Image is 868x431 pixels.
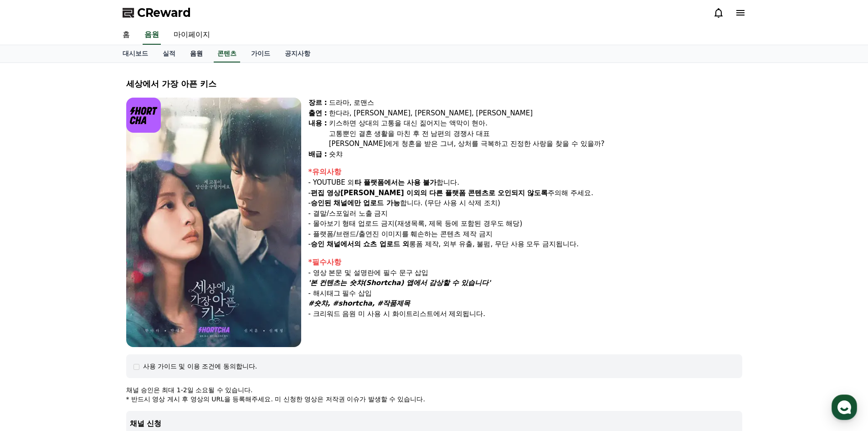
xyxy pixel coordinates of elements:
[308,118,327,149] div: 내용 :
[311,199,400,207] strong: 승인된 채널에만 업로드 가능
[126,98,161,133] img: logo
[329,98,742,108] div: 드라마, 로맨스
[277,45,318,62] a: 공지사항
[308,149,327,160] div: 배급 :
[115,45,155,62] a: 대시보드
[118,289,175,312] a: 설정
[308,188,742,198] p: - 주의해 주세요.
[308,239,742,249] p: - 롱폼 제작, 외부 유출, 불펌, 무단 사용 모두 금지됩니다.
[308,279,491,287] em: '본 컨텐츠는 숏챠(Shortcha) 앱에서 감상할 수 있습니다'
[183,45,210,62] a: 음원
[329,118,742,129] div: 키스하면 상대의 고통을 대신 짊어지는 액막이 현아.
[244,45,277,62] a: 가이드
[308,218,742,229] p: - 몰아보기 형태 업로드 금지(재생목록, 제목 등에 포함된 경우도 해당)
[126,98,301,347] img: video
[429,189,548,197] strong: 다른 플랫폼 콘텐츠로 오인되지 않도록
[3,289,60,312] a: 홈
[126,385,742,395] p: 채널 승인은 최대 1-2일 소요될 수 있습니다.
[308,98,327,108] div: 장르 :
[141,303,152,310] span: 설정
[166,26,217,45] a: 마이페이지
[329,149,742,160] div: 숏챠
[130,418,739,429] p: 채널 신청
[83,303,94,311] span: 대화
[123,5,191,20] a: CReward
[329,108,742,119] div: 한다라, [PERSON_NAME], [PERSON_NAME], [PERSON_NAME]
[126,395,742,404] p: * 반드시 영상 게시 후 영상의 URL을 등록해주세요. 미 신청한 영상은 저작권 이슈가 발생할 수 있습니다.
[115,26,137,45] a: 홈
[308,166,742,177] div: *유의사항
[308,108,327,119] div: 출연 :
[308,229,742,239] p: - 플랫폼/브랜드/출연진 이미지를 훼손하는 콘텐츠 제작 금지
[311,240,409,248] strong: 승인 채널에서의 쇼츠 업로드 외
[60,289,118,312] a: 대화
[308,309,742,319] p: - 크리워드 음원 미 사용 시 화이트리스트에서 제외됩니다.
[308,299,411,307] em: #숏챠, #shortcha, #작품제목
[308,198,742,208] p: - 합니다. (무단 사용 시 삭제 조치)
[329,129,742,139] div: 고통뿐인 결혼 생활을 마친 후 전 남편의 경쟁사 대표
[143,26,161,45] a: 음원
[29,303,34,310] span: 홈
[329,139,742,149] div: [PERSON_NAME]에게 청혼을 받은 그녀, 상처를 극복하고 진정한 사랑을 찾을 수 있을까?
[354,178,437,187] strong: 타 플랫폼에서는 사용 불가
[308,208,742,219] p: - 결말/스포일러 노출 금지
[214,45,240,62] a: 콘텐츠
[126,78,742,90] div: 세상에서 가장 아픈 키스
[308,177,742,188] p: - YOUTUBE 외 합니다.
[137,5,191,20] span: CReward
[308,288,742,299] p: - 해시태그 필수 삽입
[143,362,257,371] div: 사용 가이드 및 이용 조건에 동의합니다.
[155,45,183,62] a: 실적
[311,189,427,197] strong: 편집 영상[PERSON_NAME] 이외의
[308,257,742,268] div: *필수사항
[308,268,742,278] p: - 영상 본문 및 설명란에 필수 문구 삽입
